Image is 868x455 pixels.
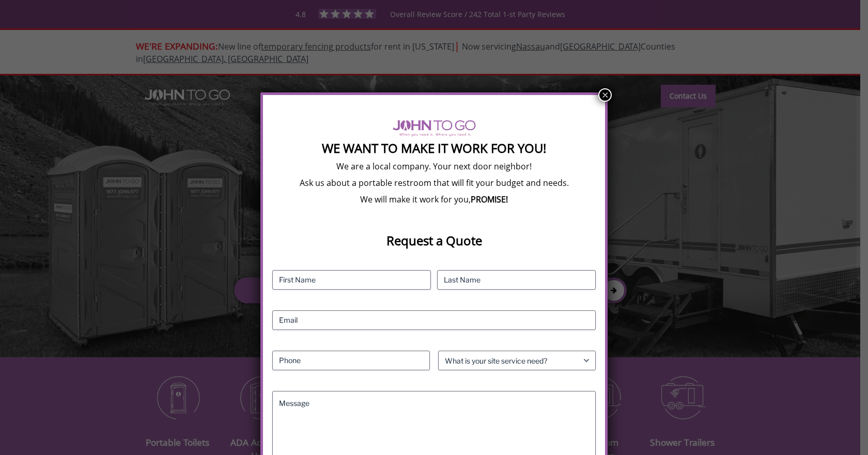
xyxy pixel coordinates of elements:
p: We will make it work for you, [272,194,596,205]
strong: We Want To Make It Work For You! [322,139,546,156]
strong: Request a Quote [386,232,482,249]
input: Email [272,310,596,330]
b: PROMISE! [471,194,508,205]
p: We are a local company. Your next door neighbor! [272,161,596,172]
p: Ask us about a portable restroom that will fit your budget and needs. [272,177,596,189]
button: Close [598,88,612,102]
input: First Name [272,270,431,290]
img: logo of viptogo [393,120,476,136]
input: Phone [272,351,430,370]
input: Last Name [437,270,596,290]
